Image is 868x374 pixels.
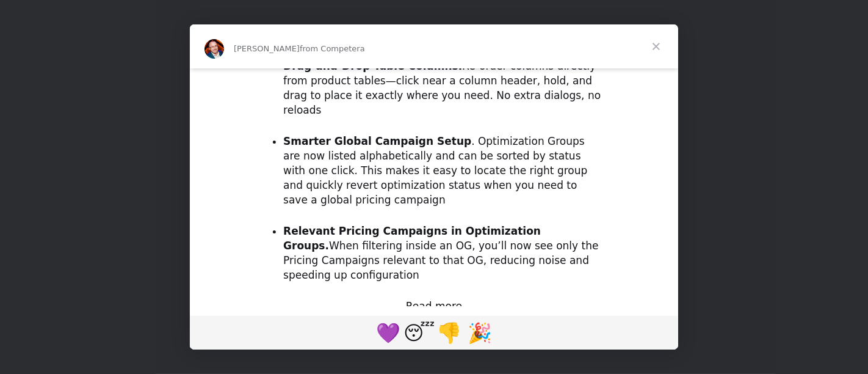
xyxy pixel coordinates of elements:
[403,321,435,345] span: 😴
[283,134,604,208] li: . Optimization Groups are now listed alphabetically and can be sorted by status with one click. T...
[465,318,495,347] span: tada reaction
[373,318,403,347] span: purple heart reaction
[283,59,604,118] li: Re-order columns directly from product tables—click near a column header, hold, and drag to place...
[283,135,471,147] b: Smarter Global Campaign Setup
[468,321,492,345] span: 🎉
[437,321,461,345] span: 👎
[283,224,604,283] li: When filtering inside an OG, you’ll now see only the Pricing Campaigns relevant to that OG, reduc...
[300,44,365,53] span: from Competera
[434,318,465,347] span: 1 reaction
[634,24,678,68] span: Close
[283,225,541,252] b: Relevant Pricing Campaigns in Optimization Groups.
[376,321,400,345] span: 💜
[403,318,434,347] span: sleeping reaction
[204,39,224,59] img: Profile image for Dmitriy
[234,44,300,53] span: [PERSON_NAME]
[406,300,462,312] a: Read more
